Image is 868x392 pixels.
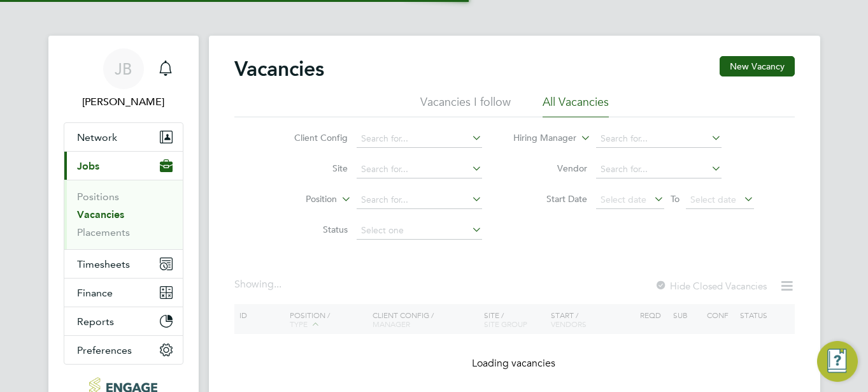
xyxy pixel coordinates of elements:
[64,279,183,307] button: Finance
[77,226,130,238] a: Placements
[64,307,183,335] button: Reports
[64,152,183,180] button: Jobs
[817,341,858,382] button: Engage Resource Center
[64,336,183,364] button: Preferences
[274,224,348,235] label: Status
[543,94,609,117] li: All Vacancies
[357,191,482,209] input: Search for...
[655,280,767,292] label: Hide Closed Vacancies
[596,130,722,148] input: Search for...
[690,194,736,205] span: Select date
[514,193,587,205] label: Start Date
[274,132,348,143] label: Client Config
[667,191,683,207] span: To
[77,287,113,299] span: Finance
[64,180,183,249] div: Jobs
[596,161,722,178] input: Search for...
[77,316,114,328] span: Reports
[234,278,284,291] div: Showing
[274,278,281,291] span: ...
[514,163,587,174] label: Vendor
[503,132,576,145] label: Hiring Manager
[601,194,646,205] span: Select date
[77,131,117,143] span: Network
[77,344,132,356] span: Preferences
[64,250,183,278] button: Timesheets
[274,163,348,174] label: Site
[720,56,795,76] button: New Vacancy
[357,161,482,178] input: Search for...
[357,130,482,148] input: Search for...
[77,258,130,270] span: Timesheets
[77,191,119,203] a: Positions
[234,56,324,82] h2: Vacancies
[420,94,511,117] li: Vacancies I follow
[64,48,183,110] a: JB[PERSON_NAME]
[115,61,132,77] span: JB
[64,94,183,110] span: Josh Boulding
[77,160,99,172] span: Jobs
[64,123,183,151] button: Network
[77,208,124,221] a: Vacancies
[264,193,337,206] label: Position
[357,222,482,240] input: Select one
